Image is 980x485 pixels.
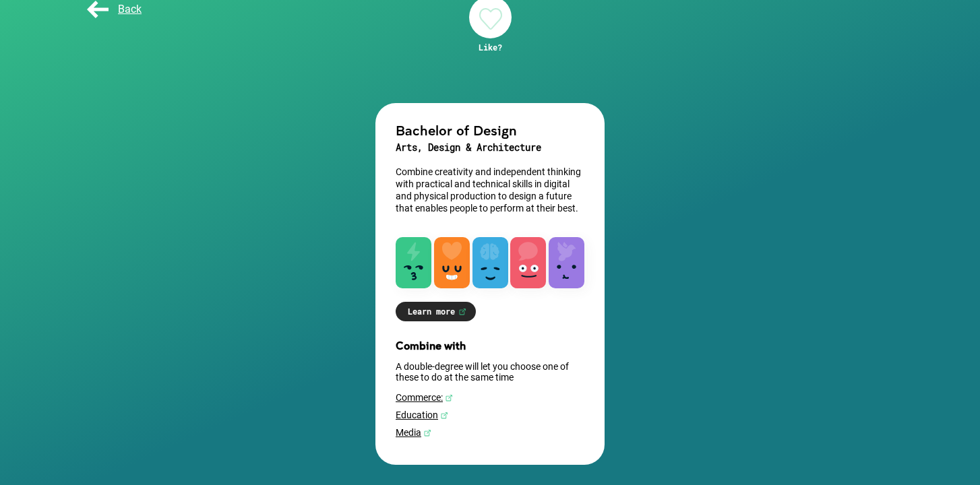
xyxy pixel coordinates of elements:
img: Commerce: [445,394,453,402]
h2: Bachelor of Design [396,121,584,139]
p: Combine creativity and independent thinking with practical and technical skills in digital and ph... [396,166,584,214]
img: Media [423,429,431,437]
a: Media [396,427,584,438]
p: A double-degree will let you choose one of these to do at the same time [396,361,584,383]
img: Learn more [458,308,466,316]
h3: Combine with [396,339,584,352]
img: Education [440,412,448,420]
span: Back [84,3,142,15]
div: Like? [469,42,512,53]
a: Learn more [396,302,476,321]
a: Education [396,410,584,420]
h3: Arts, Design & Architecture [396,139,584,156]
a: Commerce: [396,392,584,403]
